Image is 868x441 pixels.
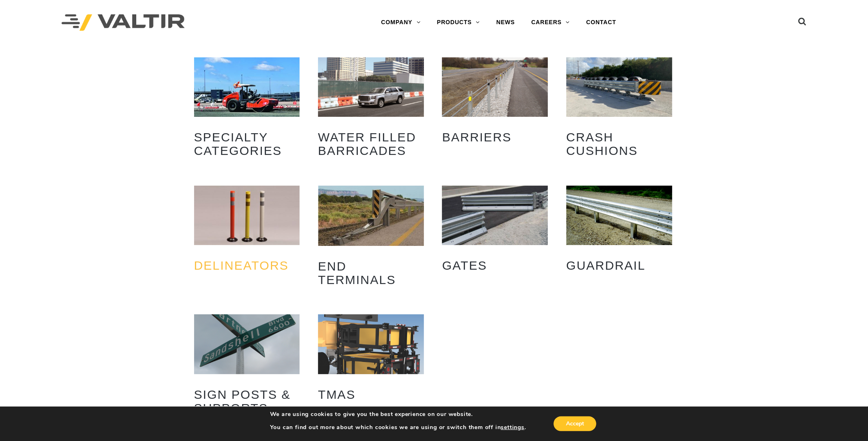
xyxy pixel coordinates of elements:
img: Barriers [442,57,548,117]
a: CONTACT [578,14,625,31]
a: CAREERS [523,14,578,31]
img: End Terminals [318,186,424,246]
h2: Specialty Categories [194,124,300,164]
img: Guardrail [566,186,672,245]
a: Visit product category TMAs [318,314,424,407]
h2: End Terminals [318,253,424,293]
img: Gates [442,186,548,245]
h2: Guardrail [566,252,672,278]
a: COMPANY [373,14,429,31]
img: Sign Posts & Supports [194,314,300,374]
a: PRODUCTS [429,14,488,31]
a: Visit product category Delineators [194,186,300,278]
img: Delineators [194,186,300,245]
a: Visit product category Crash Cushions [566,57,672,164]
h2: Delineators [194,252,300,278]
a: Visit product category Guardrail [566,186,672,278]
h2: Barriers [442,124,548,150]
a: Visit product category Sign Posts & Supports [194,314,300,421]
a: Visit product category Water Filled Barricades [318,57,424,164]
button: Accept [554,416,596,431]
h2: Gates [442,252,548,278]
img: Valtir [62,14,185,31]
a: Visit product category Barriers [442,57,548,150]
a: Visit product category Specialty Categories [194,57,300,164]
h2: Water Filled Barricades [318,124,424,164]
h2: Sign Posts & Supports [194,382,300,421]
img: TMAs [318,314,424,374]
button: settings [501,424,524,431]
img: Crash Cushions [566,57,672,117]
a: Visit product category End Terminals [318,186,424,292]
h2: Crash Cushions [566,124,672,164]
p: You can find out more about which cookies we are using or switch them off in . [270,424,526,431]
h2: TMAs [318,382,424,407]
img: Specialty Categories [194,57,300,117]
a: Visit product category Gates [442,186,548,278]
p: We are using cookies to give you the best experience on our website. [270,411,526,418]
a: NEWS [488,14,523,31]
img: Water Filled Barricades [318,57,424,117]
